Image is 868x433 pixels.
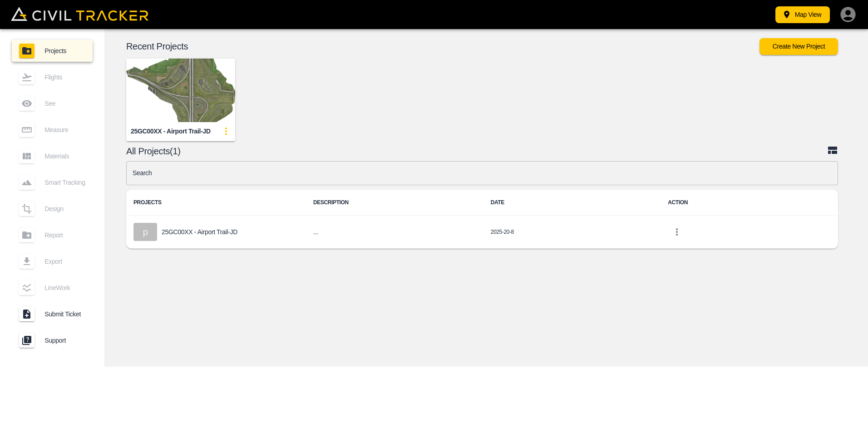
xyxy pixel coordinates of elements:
[126,43,759,50] p: Recent Projects
[11,7,148,21] img: Civil Tracker
[12,40,93,62] a: Projects
[759,38,838,55] button: Create New Project
[131,127,211,136] div: 25GC00XX - Airport Trail-JD
[126,59,235,122] img: 25GC00XX - Airport Trail-JD
[162,228,237,236] p: 25GC00XX - Airport Trail-JD
[44,47,85,54] span: Projects
[126,190,306,216] th: PROJECTS
[133,223,157,241] div: p
[483,216,661,249] td: 2025-20-8
[12,330,93,351] a: Support
[44,310,85,318] span: Submit Ticket
[126,190,838,249] table: project-list-table
[44,337,85,344] span: Support
[217,122,235,140] button: update-card-details
[126,148,827,155] p: All Projects(1)
[306,190,483,216] th: DESCRIPTION
[775,6,830,23] button: Map View
[12,303,93,325] a: Submit Ticket
[483,190,661,216] th: DATE
[313,226,476,238] h6: ...
[661,190,838,216] th: ACTION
